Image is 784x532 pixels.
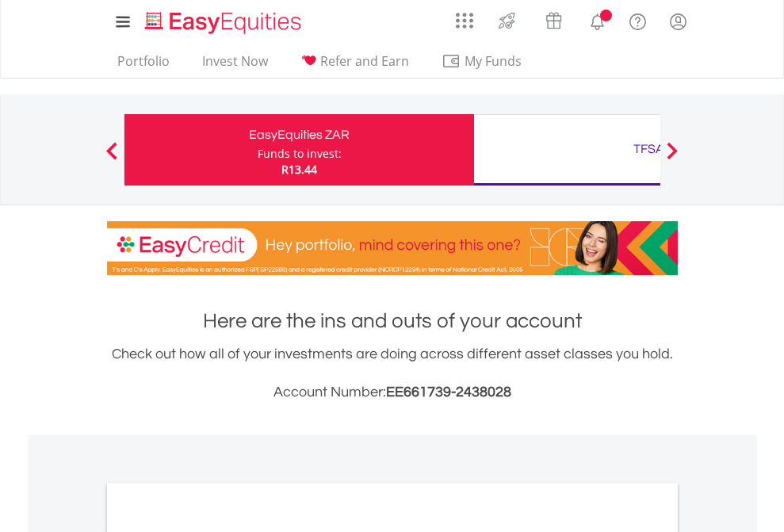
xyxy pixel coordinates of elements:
a: Home page [139,4,308,36]
img: grid-menu-icon.svg [456,12,473,29]
a: Refer and Earn [294,53,415,78]
button: Next [656,150,688,166]
img: EasyEquities_Logo.png [142,10,308,36]
a: My Profile [658,4,698,39]
button: Previous [96,150,128,166]
div: Funds to invest: [258,146,342,162]
span: R13.44 [281,162,317,177]
a: Portfolio [111,53,176,78]
a: Vouchers [530,4,577,33]
img: thrive-v2.svg [494,8,520,33]
div: EasyEquities ZAR [134,124,465,146]
a: Notifications [577,4,618,36]
a: FAQ's and Support [618,4,658,36]
span: EE661739-2438028 [386,385,511,400]
div: Check out how all of your investments are doing across different asset classes you hold. [107,343,678,404]
img: EasyCredit Promotion Banner [107,221,678,275]
a: Invest Now [196,53,274,78]
span: Refer and Earn [320,52,409,70]
a: AppsGrid [446,4,484,29]
span: My Funds [442,51,545,71]
img: vouchers-v2.svg [541,8,567,33]
h3: Account Number: [107,381,678,404]
h1: Here are the ins and outs of your account [107,307,678,335]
